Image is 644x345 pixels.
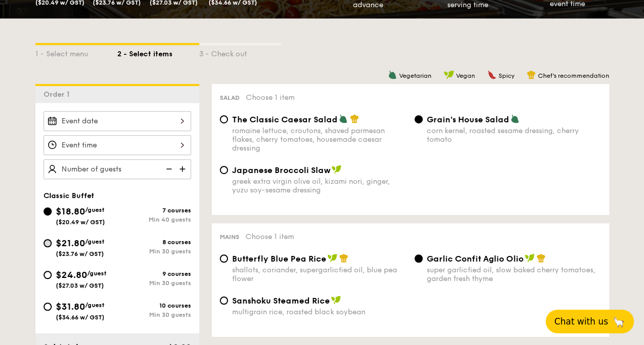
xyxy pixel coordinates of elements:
div: 8 courses [117,239,191,246]
span: 🦙 [612,315,625,328]
div: 10 courses [117,302,191,309]
input: The Classic Caesar Saladromaine lettuce, croutons, shaved parmesan flakes, cherry tomatoes, house... [220,115,228,123]
input: Number of guests [44,159,191,179]
input: Japanese Broccoli Slawgreek extra virgin olive oil, kizami nori, ginger, yuzu soy-sesame dressing [220,166,228,174]
img: icon-chef-hat.a58ddaea.svg [536,253,546,263]
input: $24.80/guest($27.03 w/ GST)9 coursesMin 30 guests [44,271,52,279]
input: Event date [44,111,191,131]
input: $18.80/guest($20.49 w/ GST)7 coursesMin 40 guests [44,207,52,215]
span: Japanese Broccoli Slaw [232,165,330,175]
span: Chef's recommendation [538,72,609,79]
span: /guest [85,206,105,213]
span: $31.80 [56,301,85,312]
button: Chat with us🦙 [546,310,634,333]
span: Vegan [456,72,475,79]
span: Choose 1 item [246,93,295,102]
input: Butterfly Blue Pea Riceshallots, coriander, supergarlicfied oil, blue pea flower [220,254,228,263]
img: icon-vegan.f8ff3823.svg [327,253,338,263]
span: Choose 1 item [245,232,294,241]
span: /guest [85,301,105,309]
div: 1 - Select menu [35,45,117,59]
input: Grain's House Saladcorn kernel, roasted sesame dressing, cherry tomato [414,115,423,123]
div: 2 - Select items [117,45,199,59]
span: ($27.03 w/ GST) [56,282,104,289]
div: 7 courses [117,207,191,214]
input: Garlic Confit Aglio Oliosuper garlicfied oil, slow baked cherry tomatoes, garden fresh thyme [414,254,423,263]
span: ($20.49 w/ GST) [56,219,105,226]
span: Spicy [498,72,514,79]
div: shallots, coriander, supergarlicfied oil, blue pea flower [232,266,406,283]
input: Sanshoku Steamed Ricemultigrain rice, roasted black soybean [220,296,228,305]
input: $31.80/guest($34.66 w/ GST)10 coursesMin 30 guests [44,303,52,311]
img: icon-vegan.f8ff3823.svg [331,295,341,305]
div: multigrain rice, roasted black soybean [232,308,406,316]
span: Garlic Confit Aglio Olio [427,254,524,264]
img: icon-chef-hat.a58ddaea.svg [339,253,348,263]
img: icon-vegan.f8ff3823.svg [444,70,454,79]
span: Chat with us [554,316,608,327]
span: Order 1 [44,90,74,99]
img: icon-chef-hat.a58ddaea.svg [350,114,359,123]
span: The Classic Caesar Salad [232,115,338,124]
div: Min 30 guests [117,279,191,287]
span: /guest [87,270,107,277]
img: icon-vegan.f8ff3823.svg [525,253,535,263]
div: super garlicfied oil, slow baked cherry tomatoes, garden fresh thyme [427,266,601,283]
span: $18.80 [56,206,85,217]
div: Min 30 guests [117,248,191,255]
span: ($34.66 w/ GST) [56,314,105,321]
span: $24.80 [56,269,87,281]
span: Mains [220,233,239,241]
span: Butterfly Blue Pea Rice [232,254,326,264]
span: Classic Buffet [44,191,94,200]
img: icon-chef-hat.a58ddaea.svg [527,70,536,79]
div: Min 40 guests [117,216,191,223]
div: romaine lettuce, croutons, shaved parmesan flakes, cherry tomatoes, housemade caesar dressing [232,126,406,153]
span: /guest [85,238,105,245]
div: greek extra virgin olive oil, kizami nori, ginger, yuzu soy-sesame dressing [232,177,406,195]
div: corn kernel, roasted sesame dressing, cherry tomato [427,126,601,144]
img: icon-add.58712e84.svg [176,159,191,179]
img: icon-reduce.1d2dbef1.svg [160,159,176,179]
input: Event time [44,135,191,155]
img: icon-vegetarian.fe4039eb.svg [339,114,348,123]
img: icon-vegan.f8ff3823.svg [331,165,342,174]
input: $21.80/guest($23.76 w/ GST)8 coursesMin 30 guests [44,239,52,247]
div: 3 - Check out [199,45,281,59]
span: Vegetarian [399,72,431,79]
span: Sanshoku Steamed Rice [232,296,330,306]
div: 9 courses [117,270,191,277]
div: Min 30 guests [117,311,191,318]
img: icon-spicy.37a8142b.svg [487,70,496,79]
img: icon-vegetarian.fe4039eb.svg [510,114,520,123]
img: icon-vegetarian.fe4039eb.svg [388,70,397,79]
span: Salad [220,94,240,101]
span: $21.80 [56,238,85,249]
span: ($23.76 w/ GST) [56,250,104,257]
span: Grain's House Salad [427,115,509,124]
